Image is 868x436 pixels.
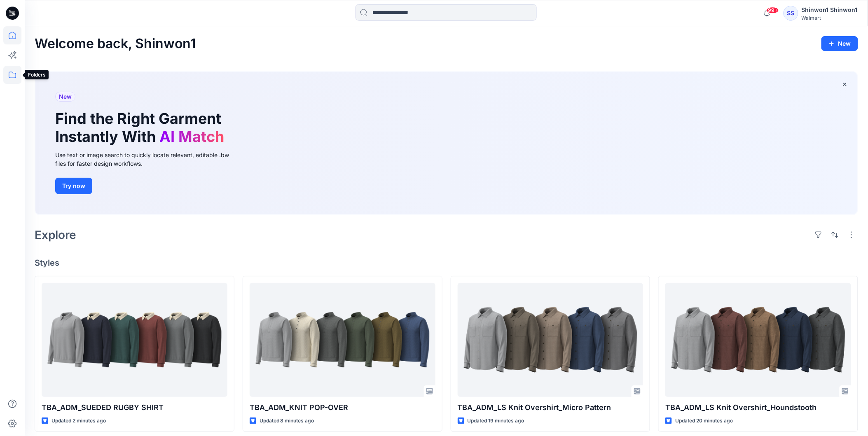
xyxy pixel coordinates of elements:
[250,402,435,413] p: TBA_ADM_KNIT POP-OVER
[468,417,524,425] p: Updated 19 minutes ago
[159,128,224,146] span: AI Match
[51,417,106,425] p: Updated 2 minutes ago
[821,36,858,51] button: New
[802,15,858,21] div: Walmart
[665,402,851,413] p: TBA_ADM_LS Knit Overshirt_Houndstooth
[250,283,435,397] a: TBA_ADM_KNIT POP-OVER
[35,228,76,241] h2: Explore
[458,283,643,397] a: TBA_ADM_LS Knit Overshirt_Micro Pattern
[260,417,314,425] p: Updated 8 minutes ago
[767,7,779,14] span: 99+
[59,92,72,102] span: New
[55,151,241,168] div: Use text or image search to quickly locate relevant, editable .bw files for faster design workflows.
[675,417,733,425] p: Updated 20 minutes ago
[42,283,227,397] a: TBA_ADM_SUEDED RUGBY SHIRT
[42,402,227,413] p: TBA_ADM_SUEDED RUGBY SHIRT
[665,283,851,397] a: TBA_ADM_LS Knit Overshirt_Houndstooth
[458,402,643,413] p: TBA_ADM_LS Knit Overshirt_Micro Pattern
[55,178,92,194] button: Try now
[802,5,858,15] div: Shinwon1 Shinwon1
[35,36,196,51] h2: Welcome back, Shinwon1
[35,258,858,268] h4: Styles
[784,6,798,21] div: SS
[55,110,228,145] h1: Find the Right Garment Instantly With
